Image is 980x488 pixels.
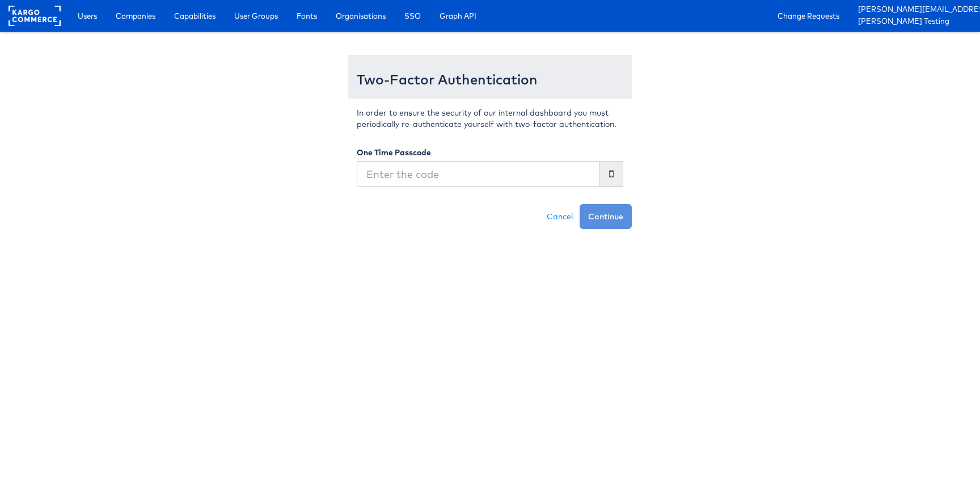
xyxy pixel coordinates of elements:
input: Enter the code [357,161,600,187]
label: One Time Passcode [357,147,431,158]
a: Capabilities [166,6,224,26]
span: Organisations [336,10,386,22]
a: Companies [107,6,164,26]
span: Graph API [440,10,476,22]
p: In order to ensure the security of our internal dashboard you must periodically re-authenticate y... [357,107,623,130]
a: SSO [396,6,429,26]
h3: Two-Factor Authentication [357,72,623,87]
span: SSO [404,10,421,22]
a: User Groups [226,6,286,26]
span: Capabilities [174,10,216,22]
span: Companies [116,10,155,22]
button: Continue [580,204,632,229]
a: Users [69,6,105,26]
a: Cancel [540,204,580,229]
a: Graph API [431,6,485,26]
a: [PERSON_NAME][EMAIL_ADDRESS][PERSON_NAME][DOMAIN_NAME] [858,4,971,16]
span: User Groups [234,10,278,22]
a: [PERSON_NAME] Testing [858,16,971,28]
span: Users [78,10,97,22]
span: Fonts [297,10,317,22]
a: Change Requests [769,6,848,26]
a: Fonts [288,6,326,26]
a: Organisations [327,6,394,26]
